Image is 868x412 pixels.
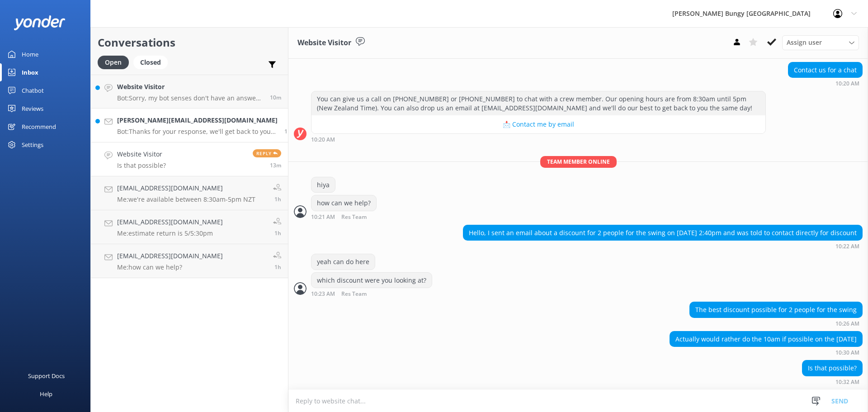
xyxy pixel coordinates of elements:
[22,63,38,81] div: Inbox
[284,128,296,135] span: Sep 16 2025 10:35am (UTC +12:00) Pacific/Auckland
[117,217,223,227] h4: [EMAIL_ADDRESS][DOMAIN_NAME]
[341,291,367,297] span: Res Team
[670,331,862,347] div: Actually would rather do the 10am if possible on the [DATE]
[91,176,288,210] a: [EMAIL_ADDRESS][DOMAIN_NAME]Me:we're available between 8:30am-5pm NZT1h
[670,349,863,355] div: Sep 16 2025 10:30am (UTC +12:00) Pacific/Auckland
[22,45,38,63] div: Home
[91,75,288,109] a: Website VisitorBot:Sorry, my bot senses don't have an answer for that, please try and rephrase yo...
[117,183,255,193] h4: [EMAIL_ADDRESS][DOMAIN_NAME]
[540,156,617,167] span: Team member online
[98,56,129,69] div: Open
[22,136,43,154] div: Settings
[463,225,862,241] div: Hello, I sent an email about a discount for 2 people for the swing on [DATE] 2:40pm and was told ...
[311,115,765,133] button: 📩 Contact me by email
[117,82,263,92] h4: Website Visitor
[787,38,822,47] span: Assign user
[14,15,66,30] img: yonder-white-logo.png
[40,385,52,403] div: Help
[117,94,263,102] p: Bot: Sorry, my bot senses don't have an answer for that, please try and rephrase your question, I...
[91,244,288,278] a: [EMAIL_ADDRESS][DOMAIN_NAME]Me:how can we help?1h
[28,367,65,385] div: Support Docs
[311,195,376,211] div: how can we help?
[117,195,255,204] p: Me: we're available between 8:30am-5pm NZT
[91,210,288,244] a: [EMAIL_ADDRESS][DOMAIN_NAME]Me:estimate return is 5/5:30pm1h
[274,195,281,203] span: Sep 16 2025 09:34am (UTC +12:00) Pacific/Auckland
[311,254,375,270] div: yeah can do here
[117,251,223,261] h4: [EMAIL_ADDRESS][DOMAIN_NAME]
[311,213,396,220] div: Sep 16 2025 10:21am (UTC +12:00) Pacific/Auckland
[22,81,44,99] div: Chatbot
[690,302,862,317] div: The best discount possible for 2 people for the swing
[311,291,335,297] strong: 10:23 AM
[788,62,862,78] div: Contact us for a chat
[782,35,859,50] div: Assign User
[689,320,863,327] div: Sep 16 2025 10:26am (UTC +12:00) Pacific/Auckland
[463,243,863,249] div: Sep 16 2025 10:22am (UTC +12:00) Pacific/Auckland
[253,149,281,157] span: Reply
[117,149,166,159] h4: Website Visitor
[133,57,172,67] a: Closed
[835,379,859,385] strong: 10:32 AM
[835,350,859,355] strong: 10:30 AM
[274,263,281,271] span: Sep 16 2025 09:31am (UTC +12:00) Pacific/Auckland
[311,273,432,288] div: which discount were you looking at?
[311,91,765,115] div: You can give us a call on [PHONE_NUMBER] or [PHONE_NUMBER] to chat with a crew member. Our openin...
[270,161,281,169] span: Sep 16 2025 10:32am (UTC +12:00) Pacific/Auckland
[835,321,859,327] strong: 10:26 AM
[835,81,859,86] strong: 10:20 AM
[311,177,335,193] div: hiya
[311,290,432,297] div: Sep 16 2025 10:23am (UTC +12:00) Pacific/Auckland
[98,34,281,51] h2: Conversations
[788,80,863,86] div: Sep 16 2025 10:20am (UTC +12:00) Pacific/Auckland
[91,142,288,176] a: Website VisitorIs that possible?Reply13m
[22,118,56,136] div: Recommend
[91,109,288,142] a: [PERSON_NAME][EMAIL_ADDRESS][DOMAIN_NAME]Bot:Thanks for your response, we'll get back to you as s...
[297,37,351,49] h3: Website Visitor
[311,214,335,220] strong: 10:21 AM
[117,161,166,170] p: Is that possible?
[133,56,168,69] div: Closed
[835,244,859,249] strong: 10:22 AM
[802,360,862,376] div: Is that possible?
[802,379,863,385] div: Sep 16 2025 10:32am (UTC +12:00) Pacific/Auckland
[98,57,133,67] a: Open
[311,137,335,142] strong: 10:20 AM
[311,136,766,142] div: Sep 16 2025 10:20am (UTC +12:00) Pacific/Auckland
[117,115,278,125] h4: [PERSON_NAME][EMAIL_ADDRESS][DOMAIN_NAME]
[22,99,43,118] div: Reviews
[270,94,281,101] span: Sep 16 2025 10:35am (UTC +12:00) Pacific/Auckland
[117,229,223,237] p: Me: estimate return is 5/5:30pm
[117,263,223,271] p: Me: how can we help?
[117,128,278,136] p: Bot: Thanks for your response, we'll get back to you as soon as we can during opening hours.
[341,214,367,220] span: Res Team
[274,229,281,237] span: Sep 16 2025 09:33am (UTC +12:00) Pacific/Auckland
